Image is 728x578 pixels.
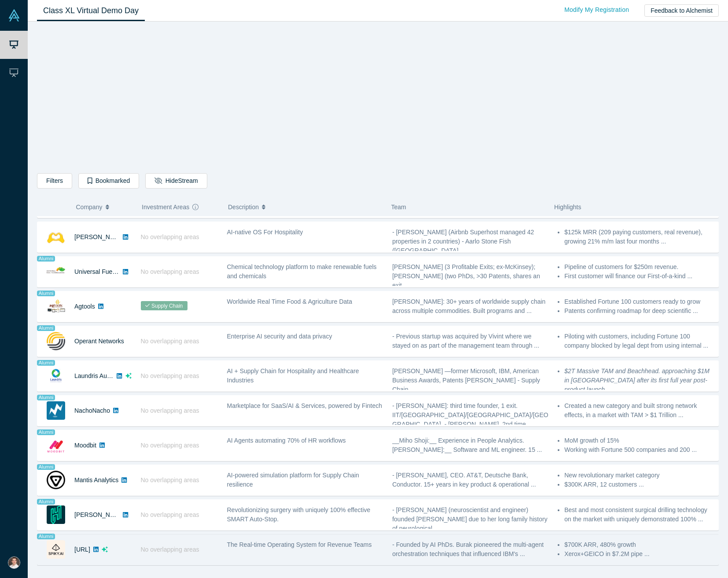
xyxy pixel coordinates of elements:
button: Bookmarked [78,173,139,189]
li: $300K ARR, 12 customers ... [564,480,713,489]
span: - [PERSON_NAME] (Airbnb Superhost managed 42 properties in 2 countries) - Aarlo Stone Fish ([GEOG... [392,229,534,254]
img: Laundris Autonomous Inventory Management's Logo [47,367,65,385]
button: HideStream [145,173,207,189]
button: Description [228,198,382,216]
img: Alchemist Vault Logo [8,9,20,22]
span: Chemical technology platform to make renewable fuels and chemicals [227,263,377,280]
a: Class XL Virtual Demo Day [37,0,145,21]
span: Alumni [37,499,55,505]
span: No overlapping areas [141,268,199,275]
a: Laundris Autonomous Inventory Management [74,372,199,379]
a: Agtools [74,303,95,310]
span: No overlapping areas [141,442,199,449]
img: Universal Fuel Technologies's Logo [47,262,65,281]
span: Highlights [554,204,581,211]
li: Best and most consistent surgical drilling technology on the market with uniquely demonstrated 10... [564,505,713,524]
li: $125k MRR (209 paying customers, real revenue), growing 21% m/m last four months ... [564,228,713,246]
img: Spiky.ai's Logo [47,540,65,559]
span: - [PERSON_NAME], CEO. AT&T, Deutsche Bank, Conductor. 15+ years in key product & operational ... [392,472,536,488]
a: Moodbit [74,442,96,449]
span: No overlapping areas [141,476,199,483]
span: AI + Supply Chain for Hospitality and Healthcare Industries [227,367,359,384]
span: No overlapping areas [141,511,199,518]
a: Operant Networks [74,338,124,345]
button: Feedback to Alchemist [644,4,719,17]
svg: dsa ai sparkles [102,546,108,553]
span: Alumni [37,464,55,470]
span: AI-native OS For Hospitality [227,229,303,236]
span: Enterprise AI security and data privacy [227,333,332,340]
li: Pipeline of customers for $250m revenue. [564,262,713,272]
a: Mantis Analytics [74,476,118,483]
span: - [PERSON_NAME]: third time founder, 1 exit. IIT/[GEOGRAPHIC_DATA]/[GEOGRAPHIC_DATA]/[GEOGRAPHIC_... [392,402,548,428]
span: Alumni [37,291,55,296]
li: MoM growth of 15% [564,436,713,445]
li: New revolutionary market category [564,471,713,480]
span: Alumni [37,256,55,262]
span: No overlapping areas [141,338,199,345]
span: - Previous startup was acquired by Vivint where we stayed on as part of the management team throu... [392,333,539,349]
span: Company [76,198,103,216]
span: [PERSON_NAME]: 30+ years of worldwide supply chain across multiple commodities. Built programs an... [392,298,545,314]
a: NachoNacho [74,407,110,414]
span: AI-powered simulation platform for Supply Chain resilience [227,472,359,488]
li: Established Fortune 100 customers ready to grow [564,297,713,306]
img: Operant Networks's Logo [47,332,65,350]
span: No overlapping areas [141,233,199,240]
span: Supply Chain [141,301,188,310]
span: Alumni [37,325,55,331]
span: Team [391,204,406,211]
span: Worldwide Real Time Food & Agriculture Data [227,298,353,305]
span: No overlapping areas [141,546,199,553]
a: [PERSON_NAME] Surgical [74,511,149,518]
span: [PERSON_NAME] (3 Profitable Exits; ex-McKinsey); [PERSON_NAME] (two PhDs, >30 Patents, shares an ... [392,263,540,289]
span: __Miho Shoji:__ Experience in People Analytics. [PERSON_NAME]:__ Software and ML engineer. 15 ... [392,437,542,453]
span: Description [228,198,259,216]
a: Modify My Registration [555,2,638,18]
a: [PERSON_NAME] AI [74,233,132,240]
li: Xerox+GEICO in $7.2M pipe ... [564,549,713,559]
li: $700K ARR, 480% growth [564,540,713,549]
span: Marketplace for SaaS/AI & Services, powered by Fintech [227,402,382,409]
li: Created a new category and built strong network effects, in a market with TAM > $1 Trillion ... [564,401,713,420]
a: Universal Fuel Technologies [74,268,151,275]
li: Piloting with customers, including Fortune 100 company blocked by legal dept from using internal ... [564,332,713,350]
span: AI Agents automating 70% of HR workflows [227,437,346,444]
span: - [PERSON_NAME] (neuroscientist and engineer) founded [PERSON_NAME] due to her long family histor... [392,506,548,532]
img: Mantis Analytics's Logo [47,471,65,489]
img: Michael Thaney's Account [8,556,20,569]
span: Alumni [37,429,55,435]
span: - Founded by AI PhDs. Burak pioneered the multi-agent orchestration techniques that influenced IB... [392,541,544,557]
img: Agtools's Logo [47,297,65,316]
span: Alumni [37,360,55,366]
li: Patents confirming roadmap for deep scientific ... [564,306,713,316]
svg: dsa ai sparkles [125,373,132,379]
span: No overlapping areas [141,407,199,414]
span: Revolutionizing surgery with uniquely 100% effective SMART Auto-Stop. [227,506,371,523]
span: Investment Areas [142,198,189,216]
span: The Real-time Operating System for Revenue Teams [227,541,372,548]
iframe: Alchemist Class XL Demo Day: Vault [255,29,501,167]
em: $2T Massive TAM and Beachhead. approaching $1M in [GEOGRAPHIC_DATA] after its first full year pos... [564,367,710,393]
span: Alumni [37,395,55,400]
img: NachoNacho's Logo [47,401,65,420]
img: Besty AI's Logo [47,228,65,246]
img: Moodbit's Logo [47,436,65,454]
span: [PERSON_NAME] —former Microsoft, IBM, American Business Awards, Patents [PERSON_NAME] - Supply Ch... [392,367,540,393]
li: Working with Fortune 500 companies and 200 ... [564,445,713,454]
a: [URL] [74,546,90,553]
button: Company [76,198,133,216]
img: Hubly Surgical's Logo [47,505,65,524]
span: No overlapping areas [141,372,199,379]
button: Filters [37,173,72,189]
span: Alumni [37,534,55,539]
li: First customer will finance our First-of-a-kind ... [564,272,713,281]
